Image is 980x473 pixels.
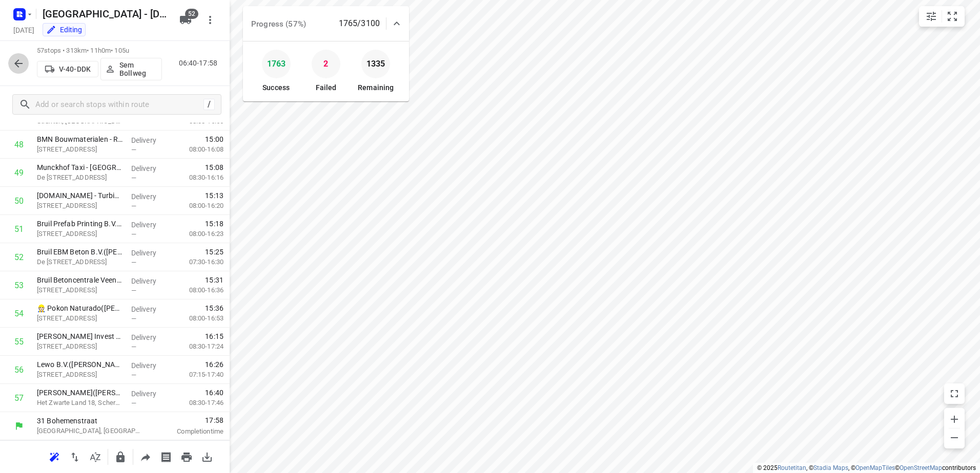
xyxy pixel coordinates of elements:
[203,99,215,110] div: /
[919,6,965,27] div: small contained button group
[110,447,131,467] button: Lock route
[37,416,144,426] p: 31 Bohemenstraat
[37,331,123,341] p: Anders Invest B.V.(Marjan Klingeman)
[131,315,136,322] span: —
[14,365,24,375] div: 56
[37,173,123,183] p: De Smalle Zijde 36, Veenendaal
[37,46,162,56] p: 57 stops • 313km • 11h0m • 105u
[37,229,123,239] p: Wageningselaan 42a, Veenendaal
[900,464,942,471] a: OpenStreetMap
[14,196,24,206] div: 50
[131,343,136,351] span: —
[205,303,223,313] span: 15:36
[131,389,169,399] p: Delivery
[37,313,123,324] p: Dynamostraat 22, Veenendaal
[173,313,223,324] p: 08:00-16:53
[131,399,136,407] span: —
[37,388,123,398] p: G. van Donselaar(Cobi Stam)
[316,82,337,93] p: Failed
[205,388,223,398] span: 16:40
[37,247,123,257] p: Bruil EBM Beton B.V.(Eric v. Holland)
[14,281,24,290] div: 53
[119,61,157,77] p: Sem Bollweg
[185,9,198,19] span: 52
[175,10,196,30] button: 52
[205,247,223,257] span: 15:25
[44,451,65,461] span: Reoptimize route
[37,275,123,285] p: Bruil Betoncentrale Veenendaal(Willem Venema)
[46,25,82,35] div: Editing
[131,248,169,258] p: Delivery
[921,6,942,27] button: Map settings
[37,61,98,77] button: V-40-DDK
[131,202,136,210] span: —
[37,303,123,313] p: 👷🏻 Pokon Naturado(Ada van Engelenburg)
[131,163,169,174] p: Delivery
[156,415,223,425] span: 17:58
[339,17,380,30] p: 1765/3100
[131,135,169,145] p: Delivery
[942,6,963,27] button: Fit zoom
[267,56,285,72] p: 1763
[37,285,123,295] p: Dynamostraat 9, Veenendaal
[85,451,106,461] span: Sort by time window
[37,398,123,408] p: Het Zwarte Land 18, Scherpenzeel
[37,190,123,201] p: 123inkt.nl - Turbinestraat(Jeroen van der Starre)
[131,304,169,314] p: Delivery
[65,451,85,461] span: Reverse route
[37,219,123,229] p: Bruil Prefab Printing B.V.(Ellen Stokman)
[173,229,223,239] p: 08:00-16:23
[173,201,223,211] p: 08:00-16:20
[205,359,223,370] span: 16:26
[205,162,223,173] span: 15:08
[131,276,169,286] p: Delivery
[37,370,123,380] p: Laagerfseweg 29, Woudenberg
[131,360,169,371] p: Delivery
[131,259,136,266] span: —
[176,451,197,461] span: Print route
[37,341,123,352] p: Andersteinweg 2, Maarsbergen
[262,82,290,93] p: Success
[173,341,223,352] p: 08:30-17:24
[37,257,123,267] p: De Smalle Zijde 78, Veenendaal
[131,287,136,294] span: —
[855,464,895,471] a: OpenMapTiles
[100,58,162,80] button: Sem Bollweg
[37,201,123,211] p: Turbinestraat 19, Veenendaal
[131,230,136,238] span: —
[205,190,223,201] span: 15:13
[9,24,38,36] h5: [DATE]
[243,6,409,41] div: Progress (57%)1765/3100
[173,370,223,380] p: 07:15-17:40
[131,220,169,230] p: Delivery
[14,393,24,403] div: 57
[59,65,91,73] p: V-40-DDK
[37,144,123,155] p: [STREET_ADDRESS]
[135,451,156,461] span: Share route
[14,224,24,234] div: 51
[14,140,24,149] div: 48
[14,337,24,347] div: 55
[200,10,220,30] button: More
[173,173,223,183] p: 08:30-16:16
[323,56,328,72] p: 2
[35,97,203,113] input: Add or search stops within route
[813,464,848,471] a: Stadia Maps
[173,285,223,295] p: 08:00-16:36
[205,331,223,341] span: 16:15
[131,332,169,342] p: Delivery
[778,464,806,471] a: Routetitan
[37,426,144,436] p: [GEOGRAPHIC_DATA], [GEOGRAPHIC_DATA]
[197,451,217,461] span: Download route
[205,275,223,285] span: 15:31
[156,451,176,461] span: Print shipping labels
[156,426,223,437] p: Completion time
[205,134,223,144] span: 15:00
[173,257,223,267] p: 07:30-16:30
[366,56,385,72] p: 1335
[358,82,394,93] p: Remaining
[131,371,136,379] span: —
[205,219,223,229] span: 15:18
[14,309,24,318] div: 54
[37,162,123,173] p: Munckhof Taxi - Locatie Veenendaal(Kira van der Nagel)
